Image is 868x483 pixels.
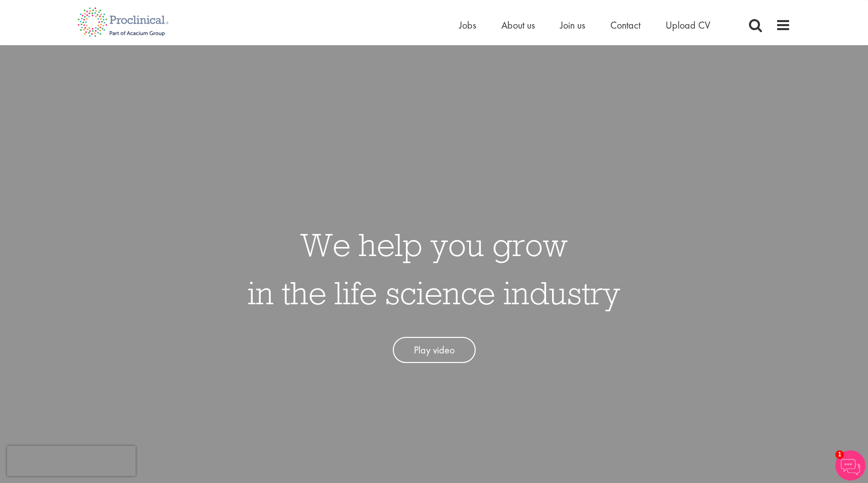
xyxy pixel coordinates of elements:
[610,19,640,32] a: Contact
[393,337,476,364] a: Play video
[459,19,476,32] a: Jobs
[560,19,585,32] a: Join us
[248,220,620,317] h1: We help you grow in the life science industry
[835,450,865,480] img: Chatbot
[666,19,710,32] a: Upload CV
[835,450,844,459] span: 1
[501,19,535,32] a: About us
